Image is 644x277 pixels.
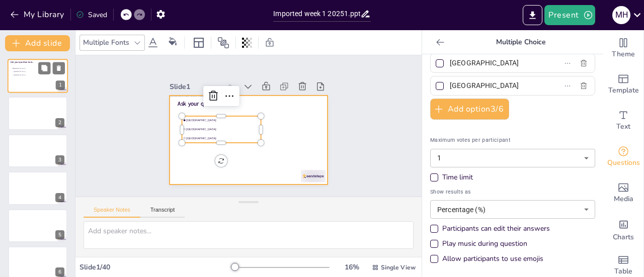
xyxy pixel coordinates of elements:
[53,62,65,74] button: Delete Slide
[8,134,67,167] div: https://cdn.sendsteps.com/images/logo/sendsteps_logo_white.pnghttps://cdn.sendsteps.com/images/lo...
[442,254,543,264] div: Allow participants to use emojis
[613,232,634,243] span: Charts
[612,6,630,24] div: M H
[14,74,42,76] span: [GEOGRAPHIC_DATA]
[191,35,207,51] div: Layout
[8,7,68,23] button: My Library
[607,157,640,168] span: Questions
[450,56,543,70] input: Option 2
[523,5,542,25] button: Export to PowerPoint
[174,74,224,88] div: Slide 1
[56,81,65,90] div: 1
[186,121,260,132] span: [GEOGRAPHIC_DATA]
[603,211,643,247] div: Add charts and graphs
[5,35,70,51] button: Add slide
[11,61,34,64] span: Ask your question here...
[79,262,233,272] div: Slide 1 / 40
[614,266,632,277] span: Table
[442,239,527,249] div: Play music during question
[603,175,643,211] div: Add images, graphics, shapes or video
[76,10,107,20] div: Saved
[55,230,64,239] div: 5
[273,7,360,21] input: Insert title
[81,36,131,49] div: Multiple Fonts
[430,224,550,234] div: Participants can edit their answers
[55,193,64,202] div: 4
[430,239,527,249] div: Play music during question
[84,207,140,218] button: Speaker Notes
[38,62,50,74] button: Duplicate Slide
[614,194,633,205] span: Media
[14,68,42,69] span: [GEOGRAPHIC_DATA]
[603,139,643,175] div: Get real-time input from your audience
[442,224,550,234] div: Participants can edit their answers
[430,136,595,144] span: Maximum votes per participant
[381,263,416,271] span: Single View
[544,5,595,25] button: Present
[430,200,595,219] div: Percentage (%)
[180,93,242,107] span: Ask your question here...
[442,172,473,182] div: Time limit
[448,30,593,54] p: Multiple Choice
[55,155,64,164] div: 3
[8,171,67,205] div: https://cdn.sendsteps.com/images/logo/sendsteps_logo_white.pnghttps://cdn.sendsteps.com/images/lo...
[14,71,42,72] span: [GEOGRAPHIC_DATA]
[603,30,643,66] div: Change the overall theme
[603,103,643,139] div: Add text boxes
[608,85,639,96] span: Template
[187,112,261,123] span: [GEOGRAPHIC_DATA]
[612,5,630,25] button: M H
[616,121,630,132] span: Text
[140,207,185,218] button: Transcript
[430,149,595,167] div: 1
[612,49,635,60] span: Theme
[430,188,595,196] span: Show results as
[165,37,180,48] div: Background color
[450,78,543,93] input: Option 3
[430,99,509,120] button: Add option3/6
[430,254,543,264] div: Allow participants to use emojis
[340,262,364,272] div: 16 %
[603,66,643,103] div: Add ready made slides
[8,209,67,242] div: https://cdn.sendsteps.com/images/logo/sendsteps_logo_white.pnghttps://cdn.sendsteps.com/images/lo...
[55,267,64,276] div: 6
[217,37,229,49] span: Position
[185,130,259,141] span: [GEOGRAPHIC_DATA]
[55,118,64,127] div: 2
[430,172,595,182] div: Time limit
[8,59,68,93] div: https://cdn.sendsteps.com/images/logo/sendsteps_logo_white.pnghttps://cdn.sendsteps.com/images/lo...
[8,97,67,130] div: https://cdn.sendsteps.com/images/logo/sendsteps_logo_white.pnghttps://cdn.sendsteps.com/images/lo...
